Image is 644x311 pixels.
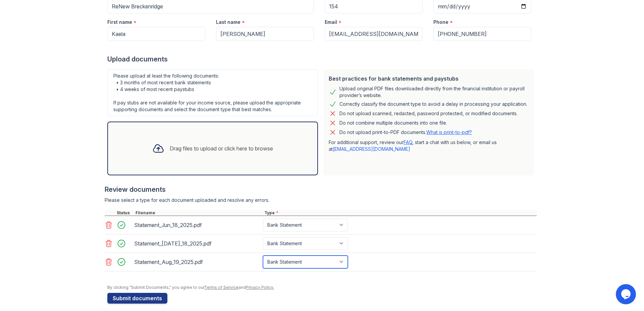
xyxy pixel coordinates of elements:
div: Please select a type for each document uploaded and resolve any errors. [105,197,537,204]
div: Statement_Jun_18_2025.pdf [134,220,260,230]
a: [EMAIL_ADDRESS][DOMAIN_NAME] [333,146,410,152]
div: Upload original PDF files downloaded directly from the financial institution or payroll provider’... [339,85,529,99]
button: Submit documents [107,293,167,304]
div: Review documents [105,185,537,194]
a: FAQ [404,139,412,145]
div: Status [115,210,134,216]
div: Correctly classify the document type to avoid a delay in processing your application. [339,100,527,108]
div: Please upload at least the following documents: • 3 months of most recent bank statements • 4 wee... [107,69,318,116]
label: First name [107,19,132,26]
a: What is print-to-pdf? [426,129,472,135]
iframe: chat widget [616,284,637,304]
a: Privacy Policy. [246,285,274,290]
label: Last name [216,19,240,26]
p: For additional support, review our , start a chat with us below, or email us at [329,139,529,152]
div: Type [263,210,537,216]
div: Statement_Aug_19_2025.pdf [134,257,260,267]
div: Filename [134,210,263,216]
label: Email [325,19,337,26]
div: Do not upload scanned, redacted, password protected, or modified documents. [339,109,518,118]
div: Upload documents [107,54,537,64]
div: Statement_[DATE]_18_2025.pdf [134,238,260,249]
div: Best practices for bank statements and paystubs [329,75,529,83]
div: Drag files to upload or click here to browse [170,144,273,152]
a: Terms of Service [204,285,238,290]
label: Phone [433,19,448,26]
p: Do not upload print-to-PDF documents. [339,129,472,136]
div: Do not combine multiple documents into one file. [339,119,447,127]
div: By clicking "Submit Documents," you agree to our and [107,285,537,290]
